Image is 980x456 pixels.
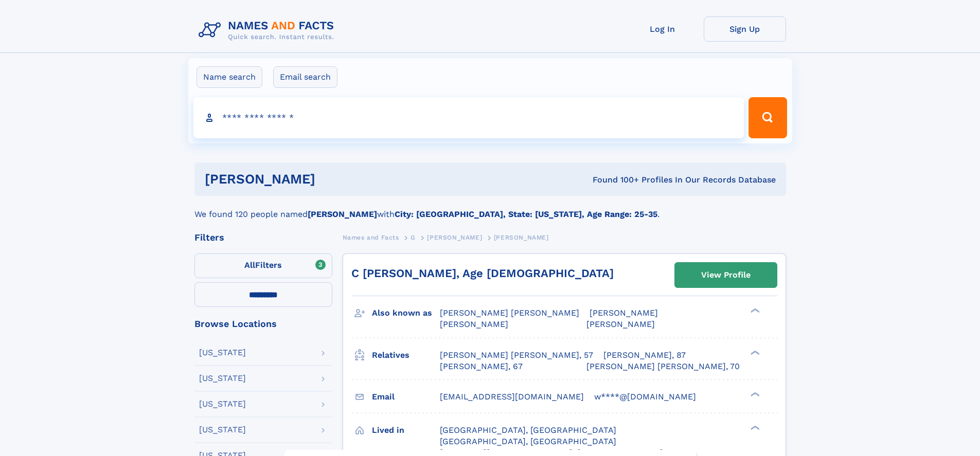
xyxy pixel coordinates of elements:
[440,361,523,372] a: [PERSON_NAME], 67
[440,436,616,446] span: [GEOGRAPHIC_DATA], [GEOGRAPHIC_DATA]
[748,349,760,356] div: ❯
[194,196,786,221] div: We found 120 people named with .
[372,346,440,364] h3: Relatives
[372,422,440,439] h3: Lived in
[701,263,751,287] div: View Profile
[244,260,255,270] span: All
[395,209,657,219] b: City: [GEOGRAPHIC_DATA], State: [US_STATE], Age Range: 25-35
[205,173,454,186] h1: [PERSON_NAME]
[748,307,760,314] div: ❯
[199,374,246,382] div: [US_STATE]
[194,16,343,44] img: Logo Names and Facts
[199,400,246,408] div: [US_STATE]
[440,319,508,329] span: [PERSON_NAME]
[440,350,593,361] a: [PERSON_NAME] [PERSON_NAME], 57
[749,97,787,138] button: Search Button
[194,233,332,242] div: Filters
[454,174,776,186] div: Found 100+ Profiles In Our Records Database
[603,350,686,361] a: [PERSON_NAME], 87
[411,234,416,241] span: G
[197,66,262,88] label: Name search
[193,97,744,138] input: search input
[748,424,760,431] div: ❯
[440,308,579,318] span: [PERSON_NAME] [PERSON_NAME]
[372,388,440,406] h3: Email
[586,361,740,372] a: [PERSON_NAME] [PERSON_NAME], 70
[586,319,655,329] span: [PERSON_NAME]
[351,267,614,280] a: C [PERSON_NAME], Age [DEMOGRAPHIC_DATA]
[494,234,549,241] span: [PERSON_NAME]
[675,263,777,287] a: View Profile
[199,349,246,357] div: [US_STATE]
[427,234,482,241] span: [PERSON_NAME]
[199,426,246,434] div: [US_STATE]
[194,319,332,329] div: Browse Locations
[372,304,440,322] h3: Also known as
[704,16,786,42] a: Sign Up
[194,253,332,278] label: Filters
[343,231,399,244] a: Names and Facts
[590,308,658,318] span: [PERSON_NAME]
[440,392,584,402] span: [EMAIL_ADDRESS][DOMAIN_NAME]
[308,209,377,219] b: [PERSON_NAME]
[273,66,337,88] label: Email search
[748,391,760,397] div: ❯
[427,231,482,244] a: [PERSON_NAME]
[440,425,616,435] span: [GEOGRAPHIC_DATA], [GEOGRAPHIC_DATA]
[621,16,704,42] a: Log In
[411,231,416,244] a: G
